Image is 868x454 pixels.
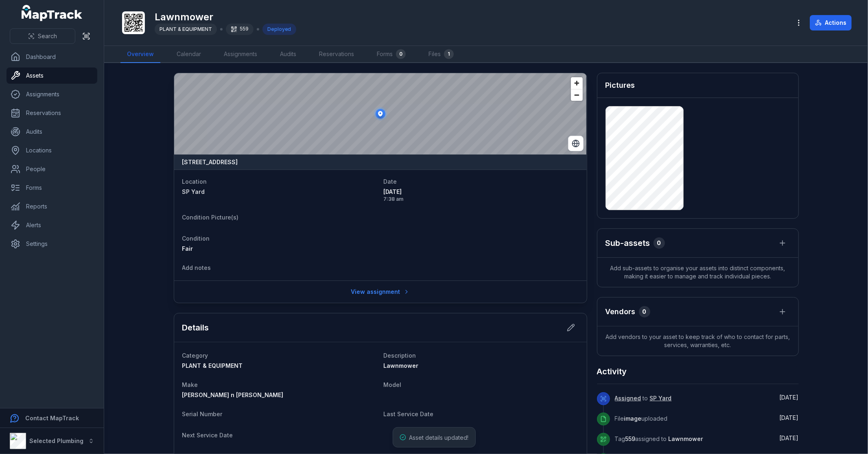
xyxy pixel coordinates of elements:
[182,322,209,333] h2: Details
[625,435,636,442] span: 559
[182,214,239,221] span: Condition Picture(s)
[182,352,208,359] span: Category
[182,188,205,195] span: SP Yard
[7,105,97,121] a: Reservations
[182,391,284,398] span: [PERSON_NAME] n [PERSON_NAME]
[7,86,97,102] a: Assignments
[606,306,636,317] h3: Vendors
[182,362,243,369] span: PLANT & EQUIPMENT
[182,158,238,166] strong: [STREET_ADDRESS]
[654,237,665,249] div: 0
[810,15,852,30] button: Actions
[780,434,799,441] time: 5/5/2025, 7:38:09 AM
[120,46,160,63] a: Overview
[273,46,303,63] a: Audits
[597,326,798,356] span: Add vendors to your asset to keep track of who to contact for parts, services, warranties, etc.
[182,381,198,388] span: Make
[345,284,415,300] a: View assignment
[29,437,83,444] strong: Selected Plumbing
[313,46,361,63] a: Reservations
[669,435,703,442] span: Lawnmower
[217,46,264,63] a: Assignments
[25,415,79,421] strong: Contact MapTrack
[571,77,583,89] button: Zoom in
[422,46,460,63] a: Files1
[7,49,97,65] a: Dashboard
[384,178,397,185] span: Date
[384,188,579,196] span: [DATE]
[182,235,210,242] span: Condition
[384,188,579,202] time: 5/5/2025, 7:38:46 AM
[384,362,419,369] span: Lawnmower
[10,28,75,44] button: Search
[409,434,469,441] span: Asset details updated!
[22,5,83,21] a: MapTrack
[7,217,97,233] a: Alerts
[155,11,296,24] h1: Lawnmower
[597,366,627,377] h2: Activity
[606,237,650,249] h2: Sub-assets
[174,73,587,154] canvas: Map
[182,432,233,439] span: Next Service Date
[182,188,377,196] a: SP Yard
[182,178,207,185] span: Location
[571,89,583,101] button: Zoom out
[396,49,406,59] div: 0
[568,136,584,151] button: Switch to Satellite View
[615,395,672,402] span: to
[606,80,635,91] h3: Pictures
[624,415,642,422] span: image
[7,236,97,252] a: Settings
[615,394,641,402] a: Assigned
[384,411,434,417] span: Last Service Date
[780,394,799,401] time: 5/5/2025, 7:38:46 AM
[226,24,254,35] div: 559
[370,46,412,63] a: Forms0
[7,180,97,196] a: Forms
[170,46,208,63] a: Calendar
[384,352,416,359] span: Description
[384,196,579,202] span: 7:38 am
[7,142,97,159] a: Locations
[182,264,211,271] span: Add notes
[182,245,193,252] span: Fair
[160,26,212,32] span: PLANT & EQUIPMENT
[38,32,57,40] span: Search
[384,381,402,388] span: Model
[780,414,799,421] time: 5/5/2025, 7:38:35 AM
[262,24,296,35] div: Deployed
[7,124,97,140] a: Audits
[597,258,798,287] span: Add sub-assets to organise your assets into distinct components, making it easier to manage and t...
[615,435,703,442] span: Tag assigned to
[7,198,97,215] a: Reports
[182,411,223,417] span: Serial Number
[444,49,454,59] div: 1
[7,161,97,177] a: People
[780,414,799,421] span: [DATE]
[639,306,650,317] div: 0
[615,415,668,422] span: File uploaded
[650,394,672,402] a: SP Yard
[7,67,97,84] a: Assets
[780,434,799,441] span: [DATE]
[780,394,799,401] span: [DATE]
